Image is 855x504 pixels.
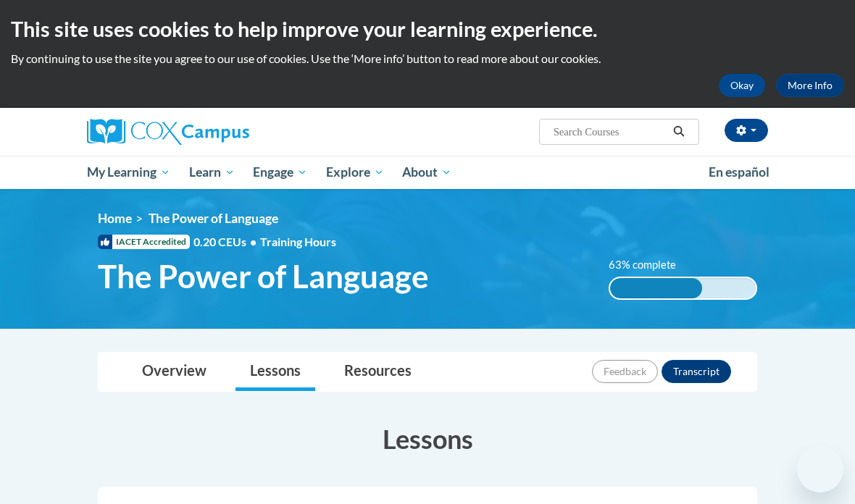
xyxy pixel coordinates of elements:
h3: Lessons [98,421,757,457]
a: Learn [180,156,244,189]
span: About [402,164,451,181]
a: Engage [243,156,317,189]
button: Search [668,123,690,140]
a: My Learning [78,156,180,189]
span: En español [709,164,769,180]
iframe: Button to launch messaging window [797,446,843,492]
span: My Learning [87,164,170,181]
div: Main menu [76,156,779,189]
span: The Power of Language [149,211,278,226]
span: Engage [253,164,307,181]
h2: This site uses cookies to help improve your learning experience. [11,14,844,43]
a: Explore [317,156,393,189]
span: Training Hours [260,235,336,248]
label: 63% complete [609,257,692,273]
a: Cox Campus [87,119,299,145]
span: Explore [326,164,384,181]
button: Feedback [592,360,658,383]
input: Search Courses [552,123,668,140]
a: About [393,156,462,189]
button: Account Settings [725,119,768,142]
div: 63% complete [610,278,702,298]
a: En español [699,157,779,188]
a: Lessons [235,353,315,391]
img: Cox Campus [87,119,249,145]
span: The Power of Language [98,257,429,295]
p: By continuing to use the site you agree to our use of cookies. Use the ‘More info’ button to read... [11,51,844,67]
a: More Info [776,74,844,97]
span: IACET Accredited [98,235,190,249]
button: Transcript [662,360,731,383]
a: Resources [330,353,426,391]
a: Home [98,211,132,226]
span: • [250,235,256,248]
a: Overview [128,353,221,391]
button: Okay [719,74,765,97]
span: 0.20 CEUs [193,234,260,250]
span: Learn [189,164,235,181]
